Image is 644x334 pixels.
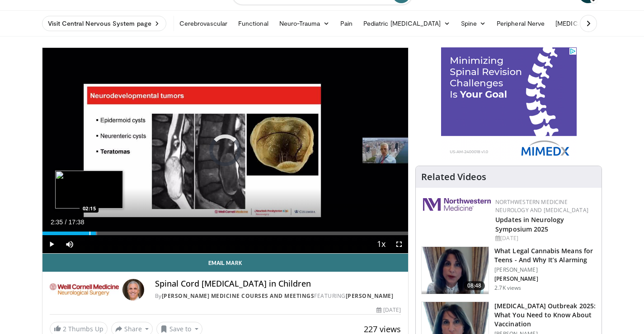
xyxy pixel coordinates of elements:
a: Email Mark [42,254,409,272]
a: Neuro-Trauma [274,14,335,32]
span: 2:35 [51,218,63,226]
a: Functional [233,14,274,32]
a: Cerebrovascular [174,14,233,32]
img: 20390ce0-b499-46f4-be2d-ffddb5070a9a.png.150x105_q85_crop-smart_upscale.png [422,247,489,294]
div: Progress Bar [42,232,409,235]
span: 17:38 [68,218,84,226]
a: Peripheral Nerve [491,14,550,32]
a: [MEDICAL_DATA] [550,14,620,32]
div: By FEATURING [155,292,401,300]
a: 08:48 What Legal Cannabis Means for Teens - And Why It’s Alarming [PERSON_NAME] [PERSON_NAME] 2.7... [421,246,596,294]
h4: Related Videos [421,172,486,182]
span: 08:48 [464,281,485,290]
span: / [65,218,67,226]
a: Pediatric [MEDICAL_DATA] [358,14,456,32]
a: [PERSON_NAME] Medicine Courses and Meetings [162,292,315,300]
h4: Spinal Cord [MEDICAL_DATA] in Children [155,279,401,289]
h3: What Legal Cannabis Means for Teens - And Why It’s Alarming [494,246,596,264]
button: Fullscreen [390,235,408,253]
div: [DATE] [495,234,594,242]
a: Visit Central Nervous System page [42,16,166,31]
button: Play [42,235,61,253]
span: 2 [63,325,66,333]
h3: [MEDICAL_DATA] Outbreak 2025: What You Need to Know About Vaccination [494,302,596,329]
button: Mute [61,235,79,253]
a: [PERSON_NAME] [346,292,394,300]
p: [PERSON_NAME] [494,266,596,274]
iframe: Advertisement [441,47,577,160]
video-js: Video Player [42,48,409,254]
a: Updates in Neurology Symposium 2025 [495,215,564,233]
button: Playback Rate [372,235,390,253]
p: 2.7K views [494,284,521,292]
img: Avatar [122,279,144,301]
img: image.jpeg [55,171,123,209]
p: [PERSON_NAME] [494,275,596,283]
a: Spine [456,14,491,32]
img: 2a462fb6-9365-492a-ac79-3166a6f924d8.png.150x105_q85_autocrop_double_scale_upscale_version-0.2.jpg [423,198,491,211]
a: Northwestern Medicine Neurology and [MEDICAL_DATA] [495,198,588,214]
a: Pain [335,14,358,32]
img: Weill Cornell Medicine Courses and Meetings [50,279,119,301]
div: [DATE] [376,306,401,314]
